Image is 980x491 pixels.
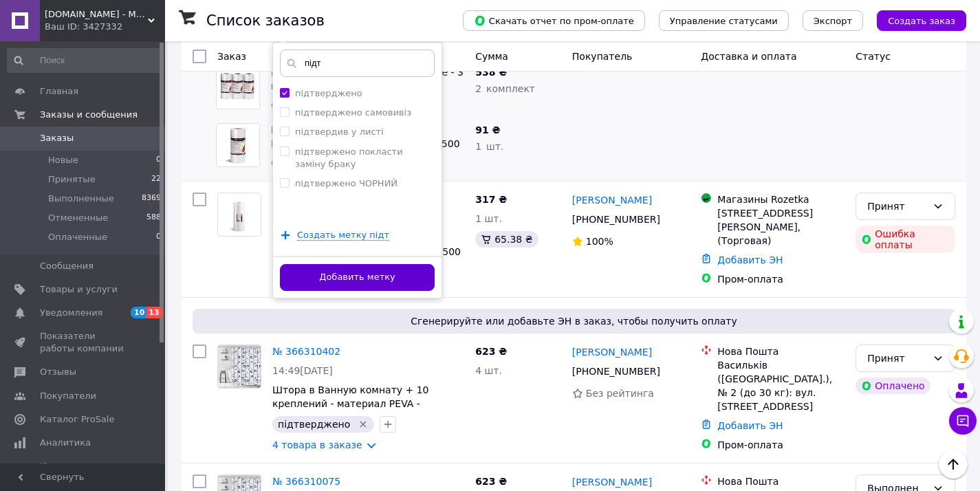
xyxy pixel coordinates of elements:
[572,193,652,207] a: [PERSON_NAME]
[586,236,613,247] span: 100%
[295,146,403,169] label: підтвержено покласти заміну браку
[803,10,863,31] button: Экспорт
[40,109,138,121] span: Заказы и сообщения
[475,476,507,487] span: 623 ₴
[474,14,634,27] span: Скачать отчет по пром-оплате
[271,124,460,177] a: Пакеты для Вакууматора - Вакуумная Пленка в Рулоне - 12х500 см - ОРИГИНАЛ - Сертификация FDA+LFGB...
[295,88,362,98] label: підтверджено
[40,330,127,355] span: Показатели работы компании
[40,260,94,272] span: Сообщения
[717,438,845,452] div: Пром-оплата
[475,365,502,376] span: 4 шт.
[572,51,633,62] span: Покупатель
[717,206,845,248] div: [STREET_ADDRESS][PERSON_NAME], (Торговая)
[217,193,261,237] a: Фото товару
[572,345,652,359] a: [PERSON_NAME]
[475,83,535,94] span: 2 комплект
[949,407,977,435] button: Чат с покупателем
[867,351,927,366] div: Принят
[48,193,114,205] span: Выполненные
[40,390,96,402] span: Покупатели
[272,346,340,357] a: № 366310402
[856,378,930,394] div: Оплачено
[295,107,411,118] label: підтверджено самовивіз
[40,460,127,485] span: Инструменты вебмастера и SEO
[295,127,384,137] label: підтвердив у листі
[272,384,442,437] a: Штора в Ванную комнату + 10 креплений - материал PEVA - 180х180 см - 🔥 ОРИГИНАЛ ❤️ ТМ Comshop
[156,231,161,243] span: 0
[217,66,259,109] img: Фото товару
[156,154,161,166] span: 0
[717,345,845,358] div: Нова Пошта
[475,213,502,224] span: 1 шт.
[45,21,165,33] div: Ваш ID: 3427332
[218,193,261,236] img: Фото товару
[856,51,891,62] span: Статус
[297,230,389,241] span: Создать метку підт
[717,272,845,286] div: Пром-оплата
[280,50,435,77] input: Напишите название метки
[40,413,114,426] span: Каталог ProSale
[475,346,507,357] span: 623 ₴
[272,365,333,376] span: 14:49[DATE]
[272,439,362,450] a: 4 товара в заказе
[670,16,778,26] span: Управление статусами
[131,307,146,318] span: 10
[278,419,350,430] span: підтверджено
[217,345,261,389] a: Фото товару
[271,100,305,111] span: CS12-3
[280,264,435,291] button: Добавить метку
[146,212,161,224] span: 588
[40,283,118,296] span: Товары и услуги
[877,10,966,31] button: Создать заказ
[218,345,261,388] img: Фото товару
[40,307,102,319] span: Уведомления
[888,16,955,26] span: Создать заказ
[569,362,663,381] div: [PHONE_NUMBER]
[717,358,845,413] div: Васильків ([GEOGRAPHIC_DATA].), № 2 (до 30 кг): вул. [STREET_ADDRESS]
[463,10,645,31] button: Скачать отчет по пром-оплате
[48,231,107,243] span: Оплаченные
[151,173,161,186] span: 22
[217,124,259,166] img: Фото товару
[659,10,789,31] button: Управление статусами
[475,194,507,205] span: 317 ₴
[475,67,507,78] span: 538 ₴
[867,199,927,214] div: Принят
[40,437,91,449] span: Аналитика
[856,226,955,253] div: Ошибка оплаты
[475,51,508,62] span: Сумма
[717,474,845,488] div: Нова Пошта
[586,388,654,399] span: Без рейтинга
[717,254,783,265] a: Добавить ЭН
[48,173,96,186] span: Принятые
[717,420,783,431] a: Добавить ЭН
[939,450,968,479] button: Наверх
[295,178,398,188] label: підтвержено ЧОРНИЙ
[358,419,369,430] svg: Удалить метку
[217,51,246,62] span: Заказ
[48,154,78,166] span: Новые
[271,157,296,168] span: CS12
[206,12,325,29] h1: Список заказов
[863,14,966,25] a: Создать заказ
[48,212,108,224] span: Отмененные
[475,124,500,135] span: 91 ₴
[475,141,503,152] span: 1 шт.
[475,231,538,248] div: 65.38 ₴
[40,132,74,144] span: Заказы
[40,366,76,378] span: Отзывы
[198,314,950,328] span: Сгенерируйте или добавьте ЭН в заказ, чтобы получить оплату
[701,51,796,62] span: Доставка и оплата
[717,193,845,206] div: Магазины Rozetka
[142,193,161,205] span: 8369
[146,307,162,318] span: 13
[45,8,148,21] span: ComShop.UA - Магазин TM Комшоп
[272,476,340,487] a: № 366310075
[569,210,663,229] div: [PHONE_NUMBER]
[814,16,852,26] span: Экспорт
[40,85,78,98] span: Главная
[7,48,162,73] input: Поиск
[572,475,652,489] a: [PERSON_NAME]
